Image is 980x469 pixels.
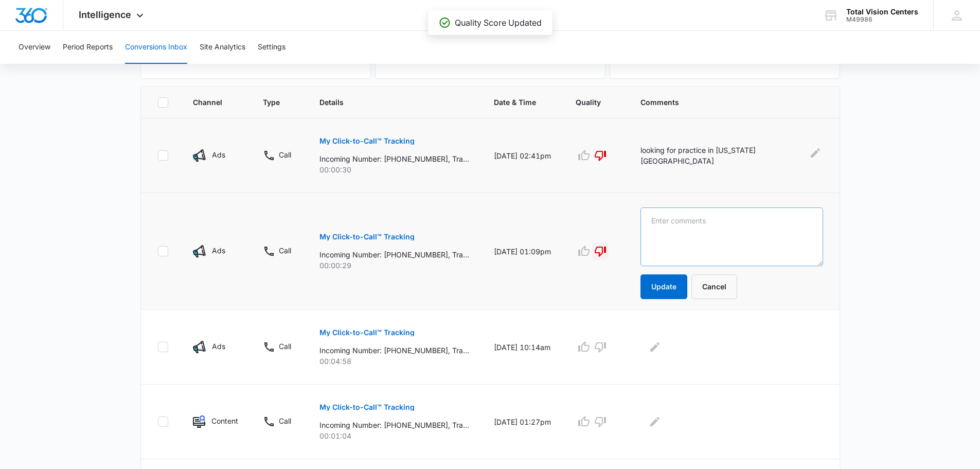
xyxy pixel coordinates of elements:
[319,420,469,430] p: Incoming Number: [PHONE_NUMBER], Tracking Number: [PHONE_NUMBER], Ring To: [PHONE_NUMBER], Caller...
[319,153,469,164] p: Incoming Number: [PHONE_NUMBER], Tracking Number: [PHONE_NUMBER], Ring To: [PHONE_NUMBER], Caller...
[319,137,415,145] p: My Click-to-Call™ Tracking
[211,415,238,426] p: Content
[279,245,291,256] p: Call
[319,129,415,153] button: My Click-to-Call™ Tracking
[846,16,918,23] div: account id
[691,274,737,299] button: Cancel
[212,245,225,256] p: Ads
[482,118,563,193] td: [DATE] 02:41pm
[279,149,291,160] p: Call
[482,193,563,310] td: [DATE] 01:09pm
[19,31,50,64] button: Overview
[482,310,563,385] td: [DATE] 10:14am
[319,249,469,260] p: Incoming Number: [PHONE_NUMBER], Tracking Number: [PHONE_NUMBER], Ring To: [PHONE_NUMBER], Caller...
[319,260,469,271] p: 00:00:29
[455,16,542,29] p: Quality Score Updated
[494,97,536,108] span: Date & Time
[319,345,469,356] p: Incoming Number: [PHONE_NUMBER], Tracking Number: [PHONE_NUMBER], Ring To: [PHONE_NUMBER], Caller...
[319,430,469,441] p: 00:01:04
[63,31,113,64] button: Period Reports
[808,145,823,161] button: Edit Comments
[319,329,415,336] p: My Click-to-Call™ Tracking
[125,31,187,64] button: Conversions Inbox
[319,395,415,420] button: My Click-to-Call™ Tracking
[263,97,280,108] span: Type
[576,97,601,108] span: Quality
[319,320,415,345] button: My Click-to-Call™ Tracking
[212,341,225,352] p: Ads
[319,404,415,411] p: My Click-to-Call™ Tracking
[193,97,223,108] span: Channel
[640,274,687,299] button: Update
[79,9,131,20] span: Intelligence
[846,8,918,16] div: account name
[640,97,808,108] span: Comments
[482,385,563,459] td: [DATE] 01:27pm
[319,356,469,367] p: 00:04:58
[319,97,454,108] span: Details
[212,149,225,160] p: Ads
[647,339,663,355] button: Edit Comments
[319,164,469,175] p: 00:00:30
[640,145,802,166] p: looking for practice in [US_STATE][GEOGRAPHIC_DATA]
[279,415,291,426] p: Call
[319,233,415,240] p: My Click-to-Call™ Tracking
[200,31,245,64] button: Site Analytics
[647,413,663,430] button: Edit Comments
[258,31,286,64] button: Settings
[319,224,415,249] button: My Click-to-Call™ Tracking
[279,341,291,352] p: Call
